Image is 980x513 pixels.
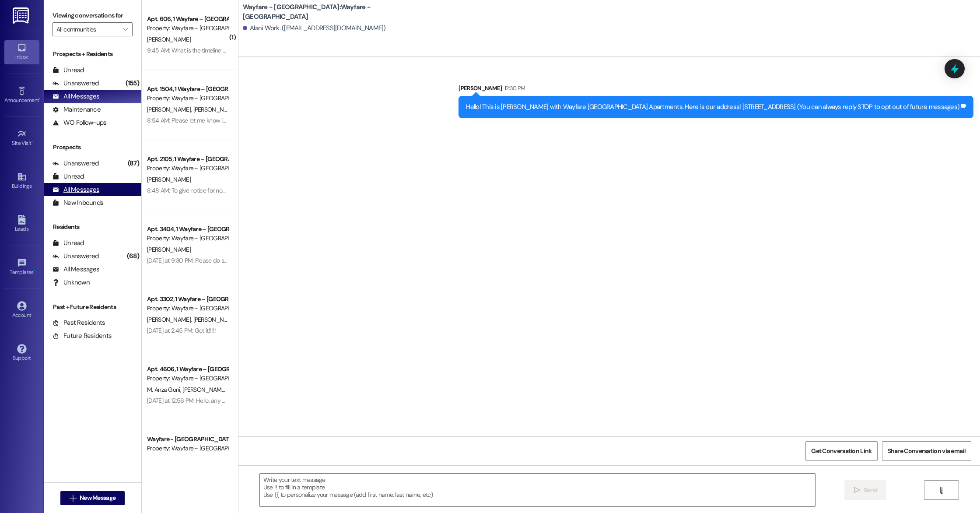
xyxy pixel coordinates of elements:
div: 12:30 PM [502,84,525,93]
div: Property: Wayfare - [GEOGRAPHIC_DATA] [147,304,228,313]
a: Leads [4,212,39,236]
span: • [31,139,33,145]
div: Unread [52,172,84,181]
div: Property: Wayfare - [GEOGRAPHIC_DATA] [147,24,228,33]
div: Unknown [52,278,90,287]
div: 9:45 AM: What is the timeline on the pool opening [147,46,273,54]
span: [PERSON_NAME] Tur [182,386,235,394]
div: Residents [44,222,141,232]
div: [DATE] at 2:45 PM: Got it!!!!! [147,327,216,334]
div: Hello! This is [PERSON_NAME] with Wayfare [GEOGRAPHIC_DATA] Apartments. Here is our address! [STR... [466,102,959,112]
a: Site Visit • [4,126,39,150]
div: 8:54 AM: Please let me know if you have any questions! [147,116,287,124]
div: Property: Wayfare - [GEOGRAPHIC_DATA] [147,94,228,103]
button: Send [844,480,887,500]
img: ResiDesk Logo [13,7,31,24]
div: Apt. 606, 1 Wayfare – [GEOGRAPHIC_DATA] [147,14,228,24]
span: [PERSON_NAME] [147,316,193,323]
div: Alani Work. ([EMAIL_ADDRESS][DOMAIN_NAME]) [243,24,386,33]
div: Unanswered [52,159,99,168]
i:  [70,495,76,502]
button: Get Conversation Link [805,441,877,461]
span: Get Conversation Link [811,446,871,456]
span: • [39,96,40,102]
div: WO Follow-ups [52,118,106,127]
div: Property: Wayfare - [GEOGRAPHIC_DATA] [147,444,228,453]
div: (155) [123,77,141,90]
div: [DATE] at 9:30 PM: Please do send update [DATE]. [147,256,273,264]
div: New Inbounds [52,198,103,207]
button: New Message [60,491,125,505]
div: Apt. 4606, 1 Wayfare – [GEOGRAPHIC_DATA] [147,365,228,374]
div: Apt. 3302, 1 Wayfare – [GEOGRAPHIC_DATA] [147,295,228,304]
input: All communities [56,22,119,36]
span: [PERSON_NAME] [147,35,191,43]
div: Apt. 2105, 1 Wayfare – [GEOGRAPHIC_DATA] [147,155,228,164]
div: Unread [52,239,84,248]
div: Apt. 3404, 1 Wayfare – [GEOGRAPHIC_DATA] [147,225,228,234]
span: [PERSON_NAME] [147,176,191,183]
div: Prospects [44,143,141,152]
div: All Messages [52,185,99,194]
a: Inbox [4,40,39,64]
a: Buildings [4,169,39,193]
span: [PERSON_NAME] [147,105,193,113]
div: Maintenance [52,105,101,114]
div: 8:48 AM: To give notice for non renewal you will need to email [EMAIL_ADDRESS][DOMAIN_NAME] (You ... [147,186,546,194]
i:  [123,26,128,33]
div: Property: Wayfare - [GEOGRAPHIC_DATA] [147,374,228,383]
span: • [34,268,35,274]
div: Property: Wayfare - [GEOGRAPHIC_DATA] [147,234,228,243]
div: Property: Wayfare - [GEOGRAPHIC_DATA] [147,164,228,173]
div: [DATE] at 12:56 PM: Hello, any news about the pool? [147,397,277,404]
span: [PERSON_NAME] [193,316,237,323]
div: Past + Future Residents [44,302,141,312]
span: [PERSON_NAME] [147,246,191,253]
div: [PERSON_NAME] [458,84,973,96]
label: Viewing conversations for [52,9,133,22]
div: Wayfare - [GEOGRAPHIC_DATA] [147,435,228,444]
span: Send [864,485,877,495]
button: Share Conversation via email [882,441,971,461]
b: Wayfare - [GEOGRAPHIC_DATA]: Wayfare - [GEOGRAPHIC_DATA] [243,3,418,21]
a: Account [4,299,39,322]
div: Unread [52,66,84,75]
div: All Messages [52,265,99,274]
div: All Messages [52,92,99,101]
i:  [938,487,945,494]
span: Share Conversation via email [888,446,966,456]
a: Templates • [4,256,39,279]
span: [PERSON_NAME] [193,105,237,113]
div: Unanswered [52,79,99,88]
span: New Message [80,493,115,502]
i:  [854,487,860,494]
div: Unanswered [52,252,99,261]
div: (68) [125,249,141,263]
a: Support [4,341,39,365]
div: (87) [126,157,141,170]
div: Past Residents [52,318,105,327]
span: M. Anza Goni [147,386,182,394]
div: Prospects + Residents [44,49,141,59]
div: Apt. 1504, 1 Wayfare – [GEOGRAPHIC_DATA] [147,84,228,94]
div: Future Residents [52,331,112,341]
